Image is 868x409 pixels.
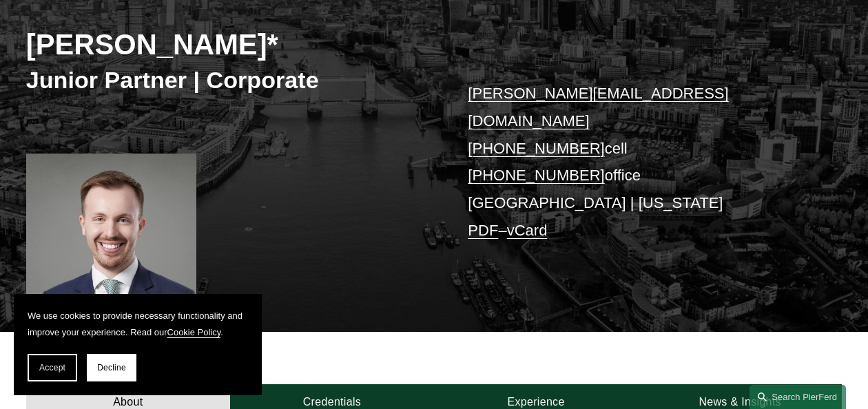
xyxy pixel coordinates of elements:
[468,140,604,157] a: [PHONE_NUMBER]
[87,354,136,381] button: Decline
[26,65,434,94] h3: Junior Partner | Corporate
[468,80,808,244] p: cell office [GEOGRAPHIC_DATA] | [US_STATE] –
[507,222,548,239] a: vCard
[468,222,498,239] a: PDF
[14,294,262,395] section: Cookie banner
[468,167,604,184] a: [PHONE_NUMBER]
[39,363,65,373] span: Accept
[26,28,434,63] h2: [PERSON_NAME]*
[97,363,126,373] span: Decline
[750,385,846,409] a: Search this site
[28,354,77,381] button: Accept
[28,308,248,340] p: We use cookies to provide necessary functionality and improve your experience. Read our .
[167,327,221,337] a: Cookie Policy
[468,85,728,129] a: [PERSON_NAME][EMAIL_ADDRESS][DOMAIN_NAME]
